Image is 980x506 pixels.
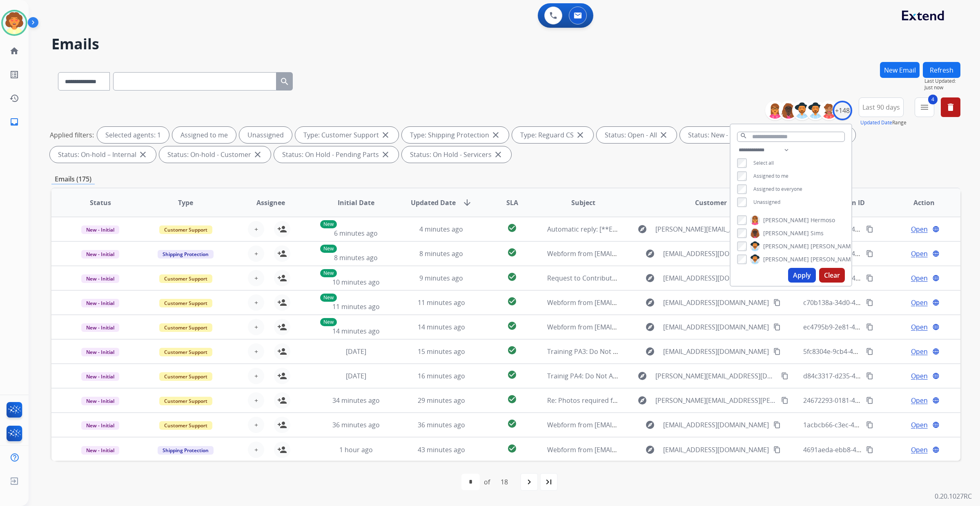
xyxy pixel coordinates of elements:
[637,396,647,405] mat-icon: explore
[911,249,928,259] span: Open
[248,417,264,433] button: +
[575,130,585,140] mat-icon: close
[659,130,668,140] mat-icon: close
[332,327,380,336] span: 14 minutes ago
[932,372,940,380] mat-icon: language
[277,420,287,430] mat-icon: person_add
[911,322,928,332] span: Open
[419,274,463,283] span: 9 minutes ago
[81,372,119,381] span: New - Initial
[773,299,781,306] mat-icon: content_copy
[254,371,258,381] span: +
[547,298,732,307] span: Webform from [EMAIL_ADDRESS][DOMAIN_NAME] on [DATE]
[254,249,258,259] span: +
[507,247,517,257] mat-icon: check_circle
[81,274,119,283] span: New - Initial
[781,372,788,380] mat-icon: content_copy
[753,159,774,166] span: Select all
[547,420,732,429] span: Webform from [EMAIL_ADDRESS][DOMAIN_NAME] on [DATE]
[932,397,940,404] mat-icon: language
[158,250,214,259] span: Shipping Protection
[932,299,940,306] mat-icon: language
[178,198,193,208] span: Type
[3,11,26,34] img: avatar
[507,370,517,380] mat-icon: check_circle
[159,397,212,405] span: Customer Support
[763,242,809,250] span: [PERSON_NAME]
[512,127,593,143] div: Type: Reguard CS
[645,347,655,356] mat-icon: explore
[491,130,501,140] mat-icon: close
[411,198,456,208] span: Updated Date
[248,294,264,311] button: +
[637,371,647,381] mat-icon: explore
[334,253,378,262] span: 8 minutes ago
[645,273,655,283] mat-icon: explore
[248,392,264,409] button: +
[256,198,285,208] span: Assignee
[254,347,258,356] span: +
[338,198,374,208] span: Initial Date
[932,421,940,429] mat-icon: language
[803,371,929,380] span: d84c3317-d235-40a1-9d49-d560bb9434fc
[911,224,928,234] span: Open
[637,224,647,234] mat-icon: explore
[248,442,264,458] button: +
[645,420,655,430] mat-icon: explore
[875,188,960,217] th: Action
[663,322,769,332] span: [EMAIL_ADDRESS][DOMAIN_NAME]
[866,348,873,355] mat-icon: content_copy
[860,119,892,126] button: Updated Date
[663,420,769,430] span: [EMAIL_ADDRESS][DOMAIN_NAME]
[862,106,900,109] span: Last 90 days
[334,229,378,238] span: 6 minutes ago
[763,255,809,263] span: [PERSON_NAME]
[645,445,655,455] mat-icon: explore
[866,299,873,306] mat-icon: content_copy
[911,347,928,356] span: Open
[97,127,169,143] div: Selected agents: 1
[866,421,873,429] mat-icon: content_copy
[81,323,119,332] span: New - Initial
[911,396,928,405] span: Open
[811,216,835,224] span: Hermoso
[248,343,264,360] button: +
[803,323,930,331] span: ec4795b9-2e81-45a4-8200-e92517bb16b5
[81,250,119,259] span: New - Initial
[524,477,534,487] mat-icon: navigate_next
[418,445,465,454] span: 43 minutes ago
[248,319,264,335] button: +
[9,46,19,56] mat-icon: home
[9,93,19,103] mat-icon: history
[248,270,264,286] button: +
[339,445,373,454] span: 1 hour ago
[866,323,873,331] mat-icon: content_copy
[547,274,668,283] span: Request to Contribute For a Guest Post
[381,150,390,159] mat-icon: close
[506,198,518,208] span: SLA
[418,323,465,331] span: 14 minutes ago
[50,130,94,140] p: Applied filters:
[81,299,119,307] span: New - Initial
[911,445,928,455] span: Open
[932,446,940,453] mat-icon: language
[655,396,776,405] span: [PERSON_NAME][EMAIL_ADDRESS][PERSON_NAME][DOMAIN_NAME]
[159,274,212,283] span: Customer Support
[254,322,258,332] span: +
[418,347,465,356] span: 15 minutes ago
[663,273,769,283] span: [EMAIL_ADDRESS][DOMAIN_NAME]
[320,318,337,326] p: New
[803,298,929,307] span: c70b138a-34d0-4de2-a4a6-cb3f1b4d3c65
[172,127,236,143] div: Assigned to me
[655,371,776,381] span: [PERSON_NAME][EMAIL_ADDRESS][DOMAIN_NAME]
[332,302,380,311] span: 11 minutes ago
[655,224,776,234] span: [PERSON_NAME][EMAIL_ADDRESS][PERSON_NAME][PERSON_NAME][DOMAIN_NAME]
[680,127,766,143] div: Status: New - Initial
[932,323,940,331] mat-icon: language
[248,221,264,237] button: +
[932,348,940,355] mat-icon: language
[866,250,873,257] mat-icon: content_copy
[928,95,938,104] span: 4
[859,97,904,117] button: Last 90 days
[320,294,337,302] p: New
